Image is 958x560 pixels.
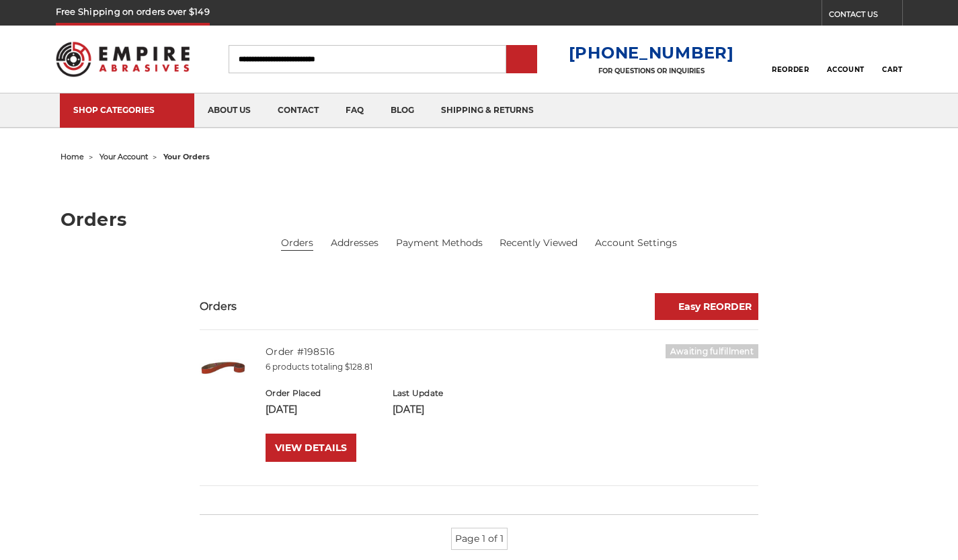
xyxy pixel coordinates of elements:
a: Recently Viewed [500,236,577,250]
a: Order #198516 [266,346,335,358]
span: Account [827,65,865,74]
a: home [61,152,84,161]
img: 1-1/2" x 30" Sanding Belt - Ceramic [200,344,247,391]
a: Payment Methods [396,236,483,250]
a: your account [99,152,148,161]
a: Easy REORDER [655,293,758,320]
a: Reorder [772,44,809,73]
a: Addresses [331,236,378,250]
span: your orders [163,152,210,161]
h6: Last Update [393,387,505,399]
a: VIEW DETAILS [266,434,356,462]
a: faq [332,93,377,128]
input: Submit [508,46,535,73]
p: 6 products totaling $128.81 [266,361,758,373]
img: Empire Abrasives [56,33,190,85]
a: about us [194,93,264,128]
a: CONTACT US [829,7,902,26]
span: [DATE] [393,403,424,415]
div: SHOP CATEGORIES [73,105,181,115]
span: Cart [882,65,902,74]
a: shipping & returns [428,93,547,128]
a: [PHONE_NUMBER] [569,43,734,63]
a: contact [264,93,332,128]
span: Reorder [772,65,809,74]
p: FOR QUESTIONS OR INQUIRIES [569,67,734,75]
h1: Orders [61,210,898,229]
li: Page 1 of 1 [451,528,508,550]
h6: Order Placed [266,387,378,399]
li: Orders [281,236,313,251]
h3: Orders [200,298,237,315]
a: Account Settings [595,236,677,250]
span: [DATE] [266,403,297,415]
a: Cart [882,44,902,74]
a: blog [377,93,428,128]
h6: Awaiting fulfillment [666,344,758,358]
